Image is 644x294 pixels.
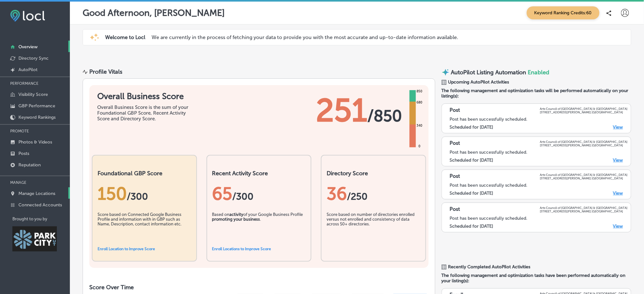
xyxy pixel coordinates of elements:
[347,191,368,202] span: /250
[368,106,402,125] span: / 850
[98,183,191,204] div: 150
[528,69,550,76] span: Enabled
[450,124,493,130] label: Scheduled for [DATE]
[12,217,70,221] p: Brought to you by
[233,191,254,202] span: /300
[613,157,623,163] a: View
[450,150,628,155] div: Post has been successfully scheduled.
[152,34,458,40] p: We are currently in the process of fetching your data to provide you with the most accurate and u...
[540,206,628,210] p: Arts Council of [GEOGRAPHIC_DATA] & [GEOGRAPHIC_DATA]
[416,100,424,105] div: 680
[18,139,52,145] p: Photos & Videos
[18,44,37,50] p: Overview
[18,56,49,61] p: Directory Sync
[417,144,422,149] div: 0
[18,191,55,196] p: Manage Locations
[327,170,420,177] h2: Directory Score
[105,34,145,40] span: Welcome to Locl
[450,173,460,180] p: Post
[540,110,628,114] p: [STREET_ADDRESS][PERSON_NAME] [GEOGRAPHIC_DATA]
[18,115,56,120] p: Keyword Rankings
[450,117,628,122] div: Post has been successfully scheduled.
[442,273,631,284] span: The following management and optimization tasks have been performed automatically on your listing...
[540,210,628,213] p: [STREET_ADDRESS][PERSON_NAME] [GEOGRAPHIC_DATA]
[212,170,306,177] h2: Recent Activity Score
[613,124,623,130] a: View
[212,247,271,251] a: Enroll Locations to Improve Score
[450,190,493,196] label: Scheduled for [DATE]
[212,212,306,244] div: Based on of your Google Business Profile .
[613,224,623,229] a: View
[18,151,29,156] p: Posts
[12,226,57,251] img: Park City
[18,92,48,97] p: Visibility Score
[613,190,623,196] a: View
[450,107,460,114] p: Post
[540,140,628,144] p: Arts Council of [GEOGRAPHIC_DATA] & [GEOGRAPHIC_DATA]
[89,68,122,75] div: Profile Vitals
[416,89,424,94] div: 850
[450,206,460,213] p: Post
[448,264,531,270] span: Recently Completed AutoPilot Activities
[540,144,628,147] p: [STREET_ADDRESS][PERSON_NAME] [GEOGRAPHIC_DATA]
[316,91,368,130] span: 251
[540,173,628,177] p: Arts Council of [GEOGRAPHIC_DATA] & [GEOGRAPHIC_DATA]
[98,212,191,244] div: Score based on Connected Google Business Profile and information with in GBP such as Name, Descri...
[450,157,493,163] label: Scheduled for [DATE]
[18,67,37,72] p: AutoPilot
[98,170,191,177] h2: Foundational GBP Score
[18,103,55,109] p: GBP Performance
[127,191,148,202] span: / 300
[450,224,493,229] label: Scheduled for [DATE]
[416,123,424,128] div: 340
[442,88,631,99] span: The following management and optimization tasks will be performed automatically on your listing(s):
[97,91,193,101] h1: Overall Business Score
[18,162,41,168] p: Reputation
[212,183,306,204] div: 65
[83,8,225,18] p: Good Afternoon, [PERSON_NAME]
[540,177,628,180] p: [STREET_ADDRESS][PERSON_NAME] [GEOGRAPHIC_DATA]
[540,107,628,110] p: Arts Council of [GEOGRAPHIC_DATA] & [GEOGRAPHIC_DATA]
[10,10,45,22] img: fda3e92497d09a02dc62c9cd864e3231.png
[527,6,600,19] span: Keyword Ranking Credits: 60
[450,183,628,188] div: Post has been successfully scheduled.
[450,216,628,221] div: Post has been successfully scheduled.
[442,68,450,76] img: autopilot-icon
[448,79,509,85] span: Upcoming AutoPilot Activities
[327,212,420,244] div: Score based on number of directories enrolled versus not enrolled and consistency of data across ...
[18,202,62,208] p: Connected Accounts
[212,217,260,222] b: promoting your business
[97,104,193,122] div: Overall Business Score is the sum of your Foundational GBP Score, Recent Activity Score and Direc...
[98,247,155,251] a: Enroll Location to Improve Score
[89,284,429,291] h2: Score Over Time
[451,69,526,76] p: AutoPilot Listing Automation
[230,212,244,217] b: activity
[450,140,460,147] p: Post
[327,183,420,204] div: 36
